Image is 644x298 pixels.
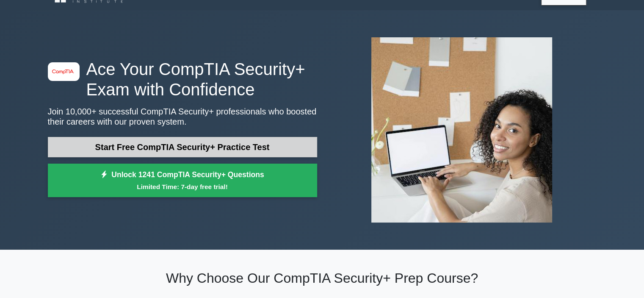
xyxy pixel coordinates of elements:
h1: Ace Your CompTIA Security+ Exam with Confidence [48,59,317,100]
p: Join 10,000+ successful CompTIA Security+ professionals who boosted their careers with our proven... [48,106,317,127]
h2: Why Choose Our CompTIA Security+ Prep Course? [48,270,597,286]
small: Limited Time: 7-day free trial! [58,182,307,192]
a: Start Free CompTIA Security+ Practice Test [48,137,317,157]
a: Unlock 1241 CompTIA Security+ QuestionsLimited Time: 7-day free trial! [48,164,317,198]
